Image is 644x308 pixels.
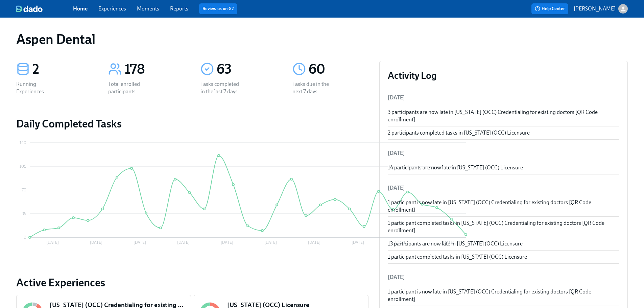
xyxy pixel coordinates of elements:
div: Tasks completed in the last 7 days [200,80,244,95]
a: dado [16,5,73,12]
span: [DATE] [388,94,405,101]
button: [PERSON_NAME] [574,4,628,14]
div: 1 participant completed tasks in [US_STATE] (OCC) Credentialing for existing doctors [QR Code enr... [388,219,619,234]
li: [DATE] [388,180,619,196]
h1: Aspen Dental [16,31,95,47]
tspan: [DATE] [352,240,364,245]
tspan: 105 [20,164,26,169]
button: Help Center [531,3,568,14]
div: Total enrolled participants [108,80,151,95]
tspan: [DATE] [264,240,277,245]
tspan: [DATE] [308,240,320,245]
tspan: [DATE] [90,240,102,245]
a: Moments [137,5,159,12]
li: [DATE] [388,145,619,161]
img: dado [16,5,43,12]
tspan: 140 [20,140,26,145]
tspan: 35 [22,211,26,216]
p: [PERSON_NAME] [574,5,616,13]
div: 2 participants completed tasks in [US_STATE] (OCC) Licensure [388,129,619,137]
div: 1 participant is now late in [US_STATE] (OCC) Credentialing for existing doctors [QR Code enrollm... [388,199,619,214]
a: Active Experiences [16,276,368,289]
span: Help Center [535,5,565,12]
h2: Daily Completed Tasks [16,117,368,131]
button: Review us on G2 [199,3,237,14]
div: 13 participants are now late in [US_STATE] (OCC) Licensure [388,240,619,247]
div: 60 [309,61,368,78]
tspan: 70 [22,188,26,192]
a: Home [73,5,88,12]
tspan: [DATE] [177,240,190,245]
tspan: 0 [24,235,26,240]
div: 2 [32,61,92,78]
div: Running Experiences [16,80,59,95]
li: [DATE] [388,269,619,285]
div: 1 participant is now late in [US_STATE] (OCC) Credentialing for existing doctors [QR Code enrollm... [388,288,619,303]
tspan: [DATE] [134,240,146,245]
div: 63 [217,61,276,78]
div: Tasks due in the next 7 days [292,80,336,95]
div: 3 participants are now late in [US_STATE] (OCC) Credentialing for existing doctors [QR Code enrol... [388,109,619,123]
tspan: [DATE] [46,240,59,245]
a: Review us on G2 [202,5,234,12]
div: 1 participant completed tasks in [US_STATE] (OCC) Licensure [388,253,619,261]
div: 14 participants are now late in [US_STATE] (OCC) Licensure [388,164,619,171]
a: Reports [170,5,188,12]
h3: Activity Log [388,69,619,81]
a: Experiences [98,5,126,12]
tspan: [DATE] [221,240,233,245]
div: 178 [124,61,184,78]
